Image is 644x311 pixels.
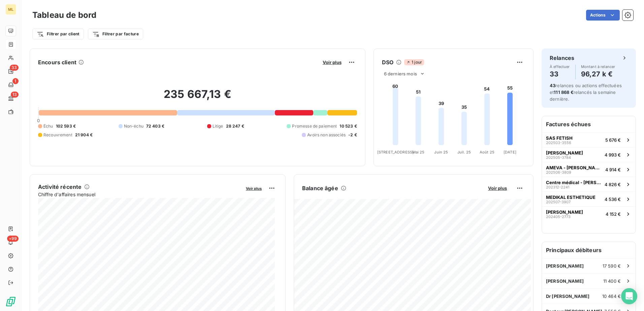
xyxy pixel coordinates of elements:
[56,123,76,129] span: 102 593 €
[434,150,448,154] tspan: Juin 25
[323,60,342,65] span: Voir plus
[43,123,53,129] span: Échu
[43,132,72,138] span: Recouvrement
[546,165,603,170] span: AMEVA - [PERSON_NAME]
[38,88,357,108] h2: 235 667,13 €
[605,137,621,143] span: 5 676 €
[146,123,164,129] span: 72 403 €
[32,29,84,39] button: Filtrer par client
[542,132,636,147] button: SAS FETISH202503-35565 676 €
[542,116,636,132] h6: Factures échues
[246,186,262,191] span: Voir plus
[37,118,40,123] span: 0
[382,58,393,66] h6: DSO
[480,150,494,154] tspan: Août 25
[586,10,620,21] button: Actions
[603,278,621,284] span: 11 400 €
[226,123,244,129] span: 28 247 €
[546,155,571,160] span: 202505-3784
[603,263,621,269] span: 17 590 €
[457,150,471,154] tspan: Juil. 25
[550,83,622,102] span: relances ou actions effectuées et relancés la semaine dernière.
[11,92,19,98] span: 13
[542,162,636,177] button: AMEVA - [PERSON_NAME]202506-38094 914 €
[546,209,583,215] span: [PERSON_NAME]
[546,170,571,174] span: 202506-3809
[605,182,621,187] span: 4 826 €
[486,185,509,191] button: Voir plus
[10,65,19,71] span: 33
[75,132,93,138] span: 21 904 €
[542,177,636,192] button: Centre médical - [PERSON_NAME]202312-22414 826 €
[546,141,571,145] span: 202503-3556
[542,147,636,162] button: [PERSON_NAME]202505-37844 993 €
[550,65,570,69] span: À effectuer
[38,191,241,198] span: Chiffre d'affaires mensuel
[488,185,507,191] span: Voir plus
[546,200,571,204] span: 202507-3907
[605,167,621,172] span: 4 914 €
[550,69,570,79] h4: 33
[546,135,573,141] span: SAS FETISH
[605,197,621,202] span: 4 536 €
[244,185,264,191] button: Voir plus
[38,183,82,191] h6: Activité récente
[348,132,357,138] span: -2 €
[542,206,636,221] button: [PERSON_NAME]202405-27734 152 €
[546,263,584,269] span: [PERSON_NAME]
[581,65,615,69] span: Montant à relancer
[12,78,19,84] span: 1
[542,192,636,206] button: MEDIKAL ESTHETIQUE202507-39074 536 €
[32,9,96,21] h3: Tableau de bord
[542,242,636,258] h6: Principaux débiteurs
[554,90,573,95] span: 111 868 €
[602,293,621,299] span: 10 464 €
[412,150,424,154] tspan: Mai 25
[546,215,571,219] span: 202405-2773
[606,211,621,217] span: 4 152 €
[621,288,637,304] div: Open Intercom Messenger
[504,150,516,154] tspan: [DATE]
[5,4,16,15] div: ML
[550,54,574,62] h6: Relances
[321,59,344,65] button: Voir plus
[404,59,424,65] span: 1 jour
[550,83,555,88] span: 43
[546,293,589,299] span: Dr [PERSON_NAME]
[384,71,417,76] span: 6 derniers mois
[546,195,595,200] span: MEDIKAL ESTHETIQUE
[605,152,621,158] span: 4 993 €
[124,123,143,129] span: Non-échu
[581,69,615,79] h4: 96,27 k €
[377,150,413,154] tspan: [STREET_ADDRESS]
[546,278,584,284] span: [PERSON_NAME]
[38,58,76,66] h6: Encours client
[340,123,357,129] span: 10 523 €
[213,123,223,129] span: Litige
[292,123,337,129] span: Promesse de paiement
[5,296,16,307] img: Logo LeanPay
[7,236,19,242] span: +99
[302,184,338,192] h6: Balance âgée
[546,180,602,185] span: Centre médical - [PERSON_NAME]
[546,185,569,189] span: 202312-2241
[88,29,143,39] button: Filtrer par facture
[546,150,583,155] span: [PERSON_NAME]
[307,132,346,138] span: Avoirs non associés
